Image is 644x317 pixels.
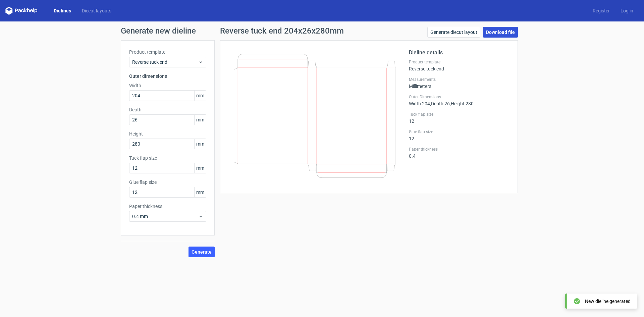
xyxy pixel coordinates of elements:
[409,147,509,159] div: 0.4
[409,129,509,135] label: Glue flap size
[450,101,474,106] span: , Height : 280
[409,112,509,124] div: 12
[615,7,639,14] a: Log in
[132,59,198,65] span: Reverse tuck end
[409,49,509,57] h2: Dieline details
[76,7,117,14] a: Diecut layouts
[121,27,523,35] h1: Generate new dieline
[585,298,631,305] div: New dieline generated
[427,27,480,38] a: Generate diecut layout
[587,7,615,14] a: Register
[129,179,206,186] label: Glue flap size
[129,73,206,80] h3: Outer dimensions
[409,101,430,106] span: Width : 204
[409,112,509,117] label: Tuck flap size
[194,91,206,101] span: mm
[129,49,206,55] label: Product template
[129,130,206,137] label: Height
[194,187,206,197] span: mm
[409,77,509,89] div: Millimeters
[409,94,509,100] label: Outer Dimensions
[129,82,206,89] label: Width
[194,163,206,173] span: mm
[129,155,206,161] label: Tuck flap size
[409,77,509,82] label: Measurements
[220,27,344,35] h1: Reverse tuck end 204x26x280mm
[430,101,450,106] span: , Depth : 26
[48,7,76,14] a: Dielines
[194,115,206,125] span: mm
[189,247,215,257] button: Generate
[129,106,206,113] label: Depth
[409,129,509,141] div: 12
[194,139,206,149] span: mm
[409,147,509,152] label: Paper thickness
[483,27,518,38] a: Download file
[129,203,206,210] label: Paper thickness
[192,250,212,254] span: Generate
[409,59,509,71] div: Reverse tuck end
[132,213,198,220] span: 0.4 mm
[409,59,509,65] label: Product template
